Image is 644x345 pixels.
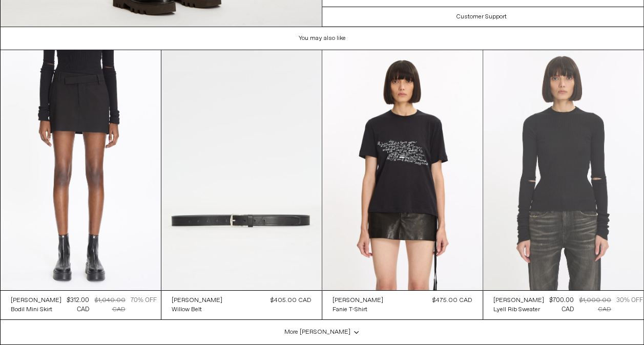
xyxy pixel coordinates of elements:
div: [PERSON_NAME] [172,296,222,305]
div: More [PERSON_NAME] [1,320,644,345]
div: [PERSON_NAME] [11,296,61,305]
a: [PERSON_NAME] [11,296,61,305]
img: Ann Demeulemeester Bodil Mini Skirt [1,50,161,291]
a: [PERSON_NAME] [172,296,222,305]
div: 30% OFF [616,296,643,305]
div: $405.00 CAD [271,296,311,305]
a: Fanie T-Shirt [333,305,383,314]
div: $1,040.00 CAD [95,296,126,314]
div: $312.00 CAD [67,296,89,314]
a: Lyell Rib Sweater [493,305,544,314]
div: $475.00 CAD [432,296,472,305]
div: [PERSON_NAME] [333,296,383,305]
div: $1,000.00 CAD [579,296,611,314]
img: Ann Demeulemeester Willow Belt [161,50,322,291]
div: $700.00 CAD [549,296,574,314]
div: 70% OFF [131,296,157,305]
a: [PERSON_NAME] [493,296,544,305]
div: Lyell Rib Sweater [493,306,540,314]
div: Willow Belt [172,306,202,314]
a: Willow Belt [172,305,222,314]
img: Ann Demeulemeester Lyell Rib Sweater [483,50,643,291]
a: [PERSON_NAME] [333,296,383,305]
a: Bodil Mini Skirt [11,305,61,314]
div: Fanie T-Shirt [333,306,367,314]
div: Bodil Mini Skirt [11,306,52,314]
img: Ann Demeulemeester Faine T-Shirt [322,50,483,291]
h3: Customer Support [456,13,507,20]
h1: You may also like [1,27,644,50]
div: [PERSON_NAME] [493,296,544,305]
